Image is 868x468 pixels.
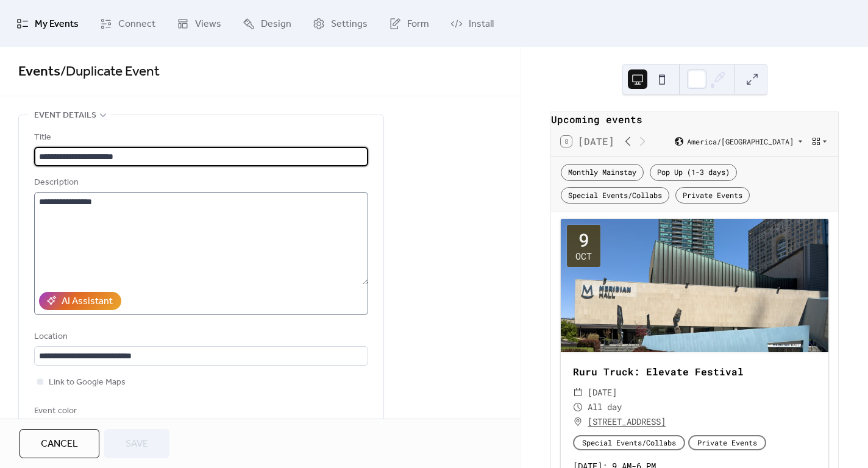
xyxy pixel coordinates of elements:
span: America/[GEOGRAPHIC_DATA] [687,138,794,145]
a: Events [18,58,60,85]
div: Monthly Mainstay [561,164,644,181]
div: ​ [573,385,583,400]
a: Views [168,5,230,42]
a: Connect [91,5,165,42]
span: Install [469,15,494,34]
span: Views [195,15,221,34]
button: Cancel [20,429,99,458]
div: Title [34,130,366,145]
span: Connect [118,15,155,34]
span: Cancel [41,437,78,452]
div: Private Events [675,187,750,204]
span: My Events [35,15,79,34]
div: ​ [573,414,583,429]
a: Form [380,5,438,42]
a: [STREET_ADDRESS] [588,414,666,429]
div: Special Events/Collabs [561,187,669,204]
span: / Duplicate Event [60,58,160,85]
a: Install [441,5,503,42]
button: AI Assistant [39,292,121,310]
span: All day [588,400,622,414]
div: Event color [34,404,132,419]
div: AI Assistant [62,294,113,309]
span: Settings [331,15,368,34]
div: Pop Up (1-3 days) [650,164,737,181]
span: Design [261,15,291,34]
span: Event details [34,108,96,123]
a: Settings [304,5,377,42]
span: [DATE] [588,385,617,400]
div: ​ [573,400,583,414]
div: Description [34,175,366,190]
span: Form [407,15,429,34]
span: Link to Google Maps [49,375,126,390]
div: Oct [575,252,592,261]
a: My Events [7,5,88,42]
div: Ruru Truck: Elevate Festival [561,364,828,379]
div: 9 [578,231,589,249]
a: Design [233,5,301,42]
div: Location [34,330,366,344]
div: Upcoming events [551,112,838,127]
